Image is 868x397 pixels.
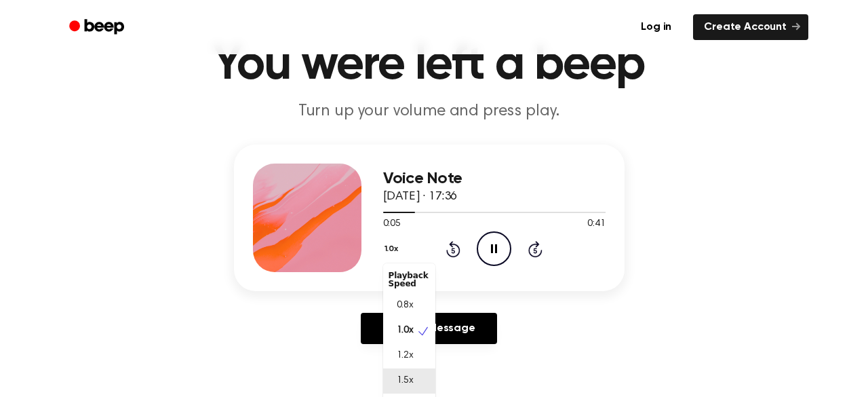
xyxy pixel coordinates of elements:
[397,299,414,313] span: 0.8x
[383,238,403,261] button: 1.0x
[383,266,435,293] div: Playback Speed
[397,374,414,388] span: 1.5x
[397,324,414,338] span: 1.0x
[397,349,414,363] span: 1.2x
